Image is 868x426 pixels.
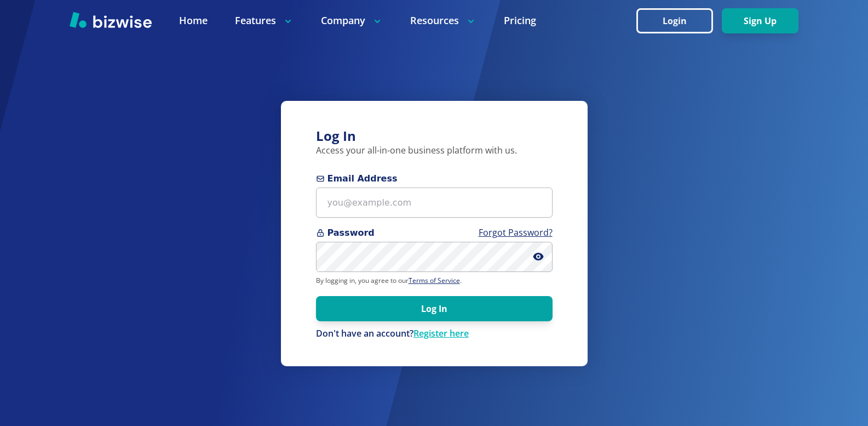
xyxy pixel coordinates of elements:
[413,327,469,339] a: Register here
[316,188,553,218] input: you@example.com
[504,14,536,27] a: Pricing
[316,296,553,321] button: Log In
[636,16,722,26] a: Login
[410,14,476,27] p: Resources
[636,8,713,33] button: Login
[409,276,460,285] a: Terms of Service
[316,127,553,145] h3: Log In
[235,14,294,27] p: Features
[722,16,798,26] a: Sign Up
[316,328,553,340] div: Don't have an account?Register here
[722,8,798,33] button: Sign Up
[316,226,553,240] span: Password
[316,276,553,285] p: By logging in, you agree to our .
[316,328,553,340] p: Don't have an account?
[70,12,152,28] img: Bizwise Logo
[316,145,553,157] p: Access your all-in-one business platform with us.
[316,172,553,185] span: Email Address
[479,226,553,238] a: Forgot Password?
[321,14,383,27] p: Company
[179,14,208,27] a: Home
